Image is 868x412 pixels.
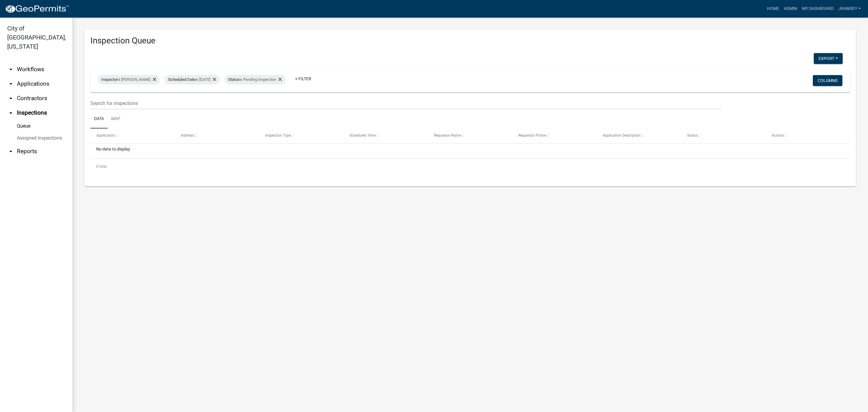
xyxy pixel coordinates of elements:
[428,128,512,143] datatable-header-cell: Requestor Name
[765,3,782,14] a: Home
[681,128,766,143] datatable-header-cell: Status
[7,80,14,87] i: arrow_drop_down
[225,75,285,84] div: is Pending Inspection
[90,109,108,129] a: Data
[512,128,597,143] datatable-header-cell: Requestor Phone
[90,159,850,174] div: 0 total
[290,73,316,84] a: + Filter
[813,75,842,86] button: Columns
[687,133,697,138] span: Status
[90,36,850,46] h3: Inspection Queue
[434,133,461,138] span: Requestor Name
[349,133,375,138] span: Scheduled Time
[175,128,259,143] datatable-header-cell: Address
[90,144,850,159] div: No data to display
[782,3,800,14] a: Admin
[90,128,175,143] datatable-header-cell: Application
[7,66,14,73] i: arrow_drop_down
[98,75,160,84] div: is [PERSON_NAME]
[7,109,14,116] i: arrow_drop_up
[518,133,546,138] span: Requestor Phone
[602,133,640,138] span: Application Description
[344,128,428,143] datatable-header-cell: Scheduled Time
[181,133,194,138] span: Address
[108,109,124,129] a: Map
[771,133,784,138] span: Actions
[259,128,344,143] datatable-header-cell: Inspection Type
[101,77,118,82] span: Inspector
[7,95,14,102] i: arrow_drop_down
[90,97,722,109] input: Search for inspections
[228,77,239,82] span: Status
[597,128,681,143] datatable-header-cell: Application Description
[165,75,220,84] div: is [DATE]
[168,77,195,82] span: Scheduled Date
[800,3,836,14] a: My Dashboard
[836,3,863,14] a: jramsey
[7,148,14,155] i: arrow_drop_down
[265,133,291,138] span: Inspection Type
[766,128,850,143] datatable-header-cell: Actions
[96,133,115,138] span: Application
[814,53,843,64] button: Export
